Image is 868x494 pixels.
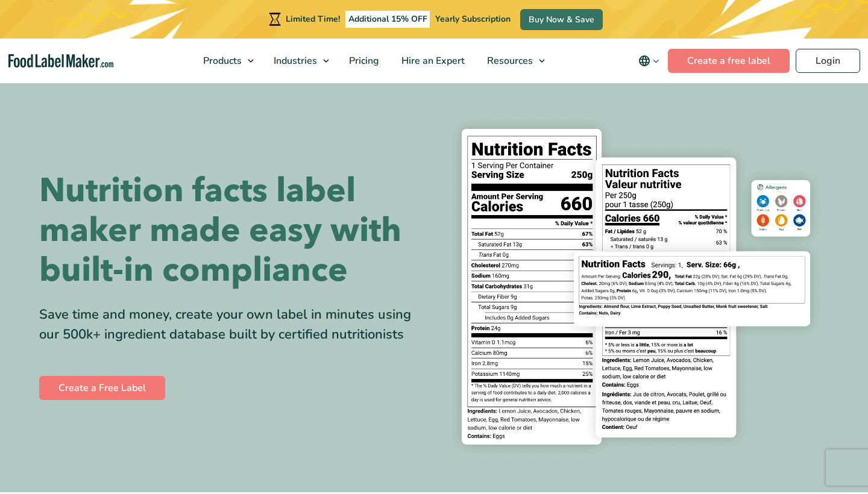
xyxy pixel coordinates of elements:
[192,39,260,83] a: Products
[435,13,511,25] span: Yearly Subscription
[286,13,340,25] span: Limited Time!
[345,54,380,67] span: Pricing
[263,39,335,83] a: Industries
[483,54,534,67] span: Resources
[398,54,466,67] span: Hire an Expert
[668,49,790,73] a: Create a free label
[520,9,603,30] a: Buy Now & Save
[345,11,430,28] span: Additional 15% OFF
[270,54,318,67] span: Industries
[200,54,243,67] span: Products
[796,49,860,73] a: Login
[391,39,473,83] a: Hire an Expert
[39,305,425,345] div: Save time and money, create your own label in minutes using our 500k+ ingredient database built b...
[338,39,388,83] a: Pricing
[39,376,165,400] a: Create a Free Label
[39,171,425,290] h1: Nutrition facts label maker made easy with built-in compliance
[476,39,551,83] a: Resources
